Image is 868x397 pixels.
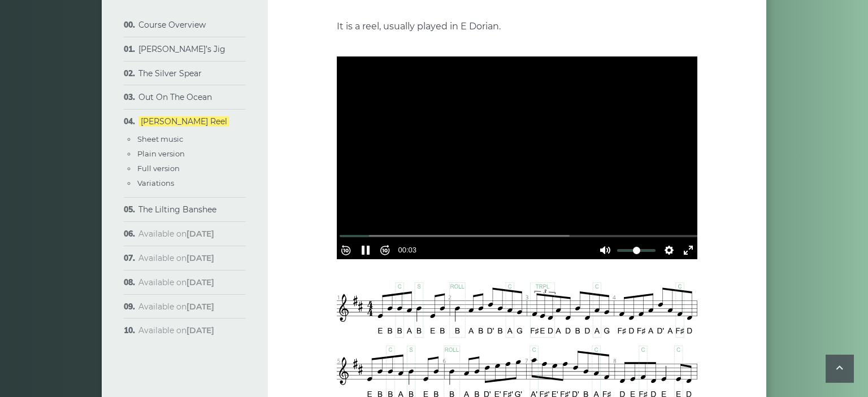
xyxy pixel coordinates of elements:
a: The Silver Spear [138,68,202,78]
strong: [DATE] [186,302,214,312]
span: Available on [138,229,214,239]
span: Available on [138,302,214,312]
a: [PERSON_NAME] Reel [138,116,229,126]
a: Out On The Ocean [138,92,212,102]
strong: [DATE] [186,229,214,239]
p: It is a reel, usually played in E Dorian. [337,19,697,34]
strong: [DATE] [186,277,214,287]
strong: [DATE] [186,325,214,335]
a: Full version [137,164,180,173]
a: Sheet music [137,134,183,143]
strong: [DATE] [186,253,214,263]
a: Course Overview [138,20,206,30]
a: The Lilting Banshee [138,204,216,215]
span: Available on [138,325,214,335]
span: Available on [138,277,214,287]
a: Plain version [137,149,185,158]
span: Available on [138,253,214,263]
a: [PERSON_NAME]’s Jig [138,44,225,54]
a: Variations [137,178,174,187]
